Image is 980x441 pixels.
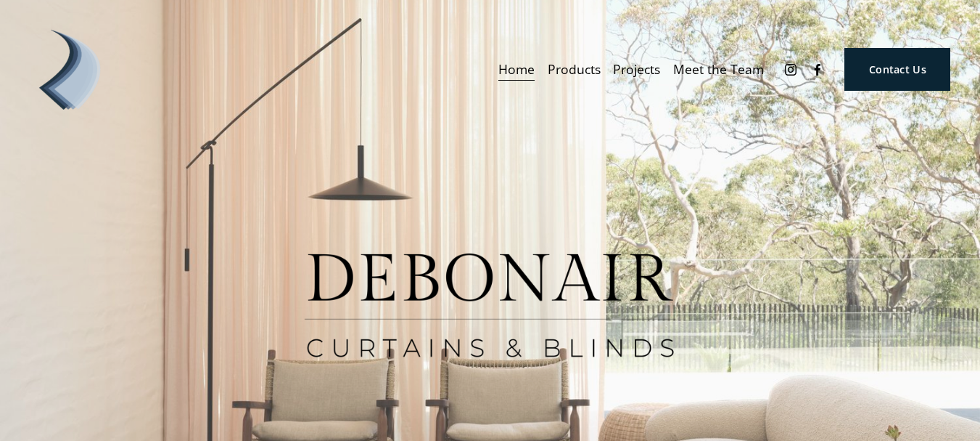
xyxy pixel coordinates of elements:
[548,58,601,81] span: Products
[30,30,110,110] img: Debonair | Curtains, Blinds, Shutters &amp; Awnings
[844,48,950,91] a: Contact Us
[548,57,601,82] a: folder dropdown
[613,57,660,82] a: Projects
[498,57,535,82] a: Home
[673,57,764,82] a: Meet the Team
[810,62,825,77] a: Facebook
[783,62,798,77] a: Instagram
